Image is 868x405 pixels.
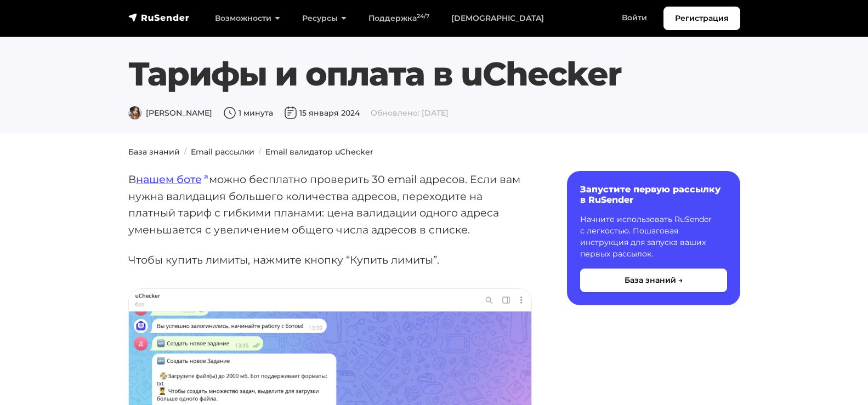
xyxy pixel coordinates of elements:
[204,7,291,30] a: Возможности
[223,108,273,118] span: 1 минута
[291,7,358,30] a: Ресурсы
[223,106,236,119] img: Время чтения
[284,108,360,118] span: 15 января 2024
[663,7,740,30] a: Регистрация
[417,13,429,20] sup: 24/7
[136,173,209,186] a: нашем боте
[265,147,373,157] a: Email валидатор uChecker
[191,147,254,157] a: Email рассылки
[580,269,727,292] button: База знаний →
[128,108,212,118] span: [PERSON_NAME]
[128,252,532,269] p: Чтобы купить лимиты, нажмите кнопку “Купить лимиты”.
[128,171,532,238] p: В можно бесплатно проверить 30 email адресов. Если вам нужна валидация большего количества адресо...
[580,214,727,260] p: Начните использовать RuSender с легкостью. Пошаговая инструкция для запуска ваших первых рассылок.
[567,171,740,305] a: Запустите первую рассылку в RuSender Начните использовать RuSender с легкостью. Пошаговая инструк...
[358,7,440,30] a: Поддержка24/7
[611,7,658,29] a: Войти
[371,108,449,118] span: Обновлено: [DATE]
[128,147,180,157] a: База знаний
[284,106,297,119] img: Дата публикации
[440,7,555,30] a: [DEMOGRAPHIC_DATA]
[580,184,727,205] h6: Запустите первую рассылку в RuSender
[128,12,190,23] img: RuSender
[128,54,740,94] h1: Тарифы и оплата в uChecker
[122,146,747,158] nav: breadcrumb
